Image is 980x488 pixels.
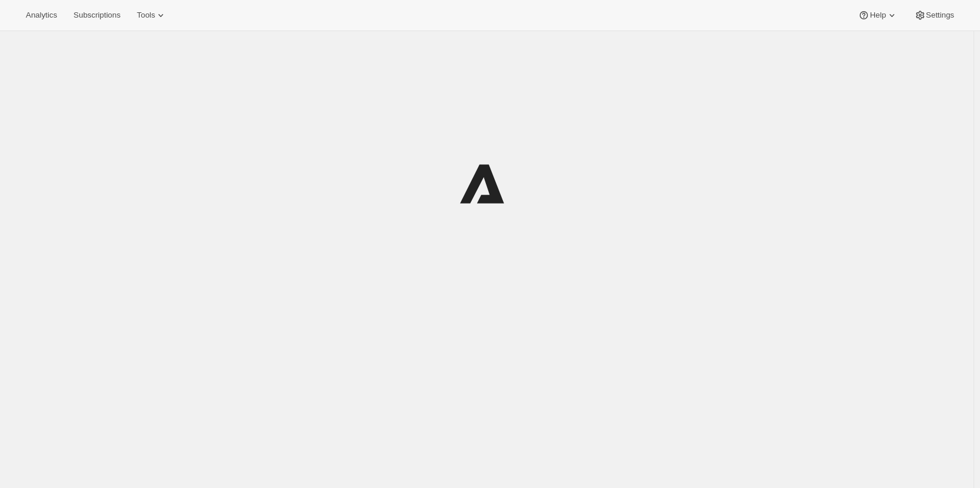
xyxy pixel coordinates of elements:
button: Analytics [19,7,64,23]
button: Settings [907,7,961,23]
button: Tools [130,7,174,23]
button: Help [851,7,904,23]
span: Subscriptions [73,11,120,20]
span: Analytics [26,11,57,20]
span: Tools [137,11,155,20]
span: Help [870,11,886,20]
span: Settings [926,11,954,20]
button: Subscriptions [66,7,127,23]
